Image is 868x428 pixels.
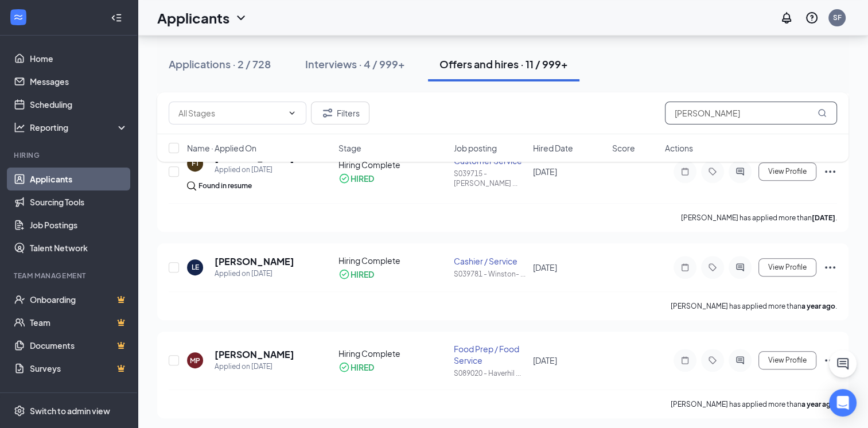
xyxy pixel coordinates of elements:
[192,262,199,272] div: LE
[533,355,557,365] span: [DATE]
[215,268,294,279] div: Applied on [DATE]
[169,57,271,71] div: Applications · 2 / 728
[187,142,256,154] span: Name · Applied On
[454,343,526,366] div: Food Prep / Food Service
[454,142,497,154] span: Job posting
[30,405,110,417] div: Switch to admin view
[187,181,196,190] img: search.bf7aa3482b7795d4f01b.svg
[30,190,128,213] a: Sourcing Tools
[30,168,128,190] a: Applicants
[780,11,793,25] svg: Notifications
[305,57,405,71] div: Interviews · 4 / 999+
[829,350,857,378] button: ChatActive
[801,400,835,408] b: a year ago
[351,173,374,184] div: HIRED
[30,70,128,93] a: Messages
[30,357,128,380] a: SurveysCrown
[338,142,361,154] span: Stage
[14,150,126,160] div: Hiring
[454,169,526,188] div: S039715 - [PERSON_NAME] ...
[190,356,200,365] div: MP
[338,173,350,184] svg: CheckmarkCircle
[805,11,819,25] svg: QuestionInfo
[612,142,635,154] span: Score
[812,213,835,222] b: [DATE]
[533,142,573,154] span: Hired Date
[439,57,568,71] div: Offers and hires · 11 / 999+
[768,263,807,271] span: View Profile
[823,353,837,367] svg: Ellipses
[758,258,816,277] button: View Profile
[338,255,447,266] div: Hiring Complete
[533,166,557,177] span: [DATE]
[678,263,692,272] svg: Note
[321,106,334,120] svg: Filter
[706,263,719,272] svg: Tag
[351,361,374,373] div: HIRED
[758,351,816,369] button: View Profile
[533,262,557,273] span: [DATE]
[215,348,294,361] h5: [PERSON_NAME]
[14,122,25,133] svg: Analysis
[30,236,128,259] a: Talent Network
[678,356,692,365] svg: Note
[30,213,128,236] a: Job Postings
[198,180,252,192] div: Found in resume
[30,311,128,334] a: TeamCrown
[454,368,526,378] div: S089020 - Haverhil ...
[30,47,128,70] a: Home
[351,269,374,280] div: HIRED
[665,142,693,154] span: Actions
[178,107,283,119] input: All Stages
[733,263,747,272] svg: ActiveChat
[14,391,126,401] div: Payroll
[818,108,827,118] svg: MagnifyingGlass
[30,288,128,311] a: OnboardingCrown
[671,301,837,311] p: [PERSON_NAME] has applied more than .
[234,11,248,25] svg: ChevronDown
[30,334,128,357] a: DocumentsCrown
[287,108,297,118] svg: ChevronDown
[14,405,25,417] svg: Settings
[157,8,229,28] h1: Applicants
[706,356,719,365] svg: Tag
[215,255,294,268] h5: [PERSON_NAME]
[733,356,747,365] svg: ActiveChat
[665,102,837,124] input: Search in offers and hires
[14,271,126,281] div: Team Management
[454,269,526,279] div: S039781 - Winston- ...
[215,361,294,372] div: Applied on [DATE]
[768,356,807,364] span: View Profile
[833,13,842,22] div: SF
[30,93,128,116] a: Scheduling
[338,269,350,280] svg: CheckmarkCircle
[801,302,835,310] b: a year ago
[829,389,857,417] div: Open Intercom Messenger
[311,102,369,124] button: Filter Filters
[30,122,129,133] div: Reporting
[836,357,850,371] svg: ChatActive
[823,260,837,274] svg: Ellipses
[681,213,837,223] p: [PERSON_NAME] has applied more than .
[13,11,24,23] svg: WorkstreamLogo
[338,361,350,373] svg: CheckmarkCircle
[111,12,122,24] svg: Collapse
[671,399,837,409] p: [PERSON_NAME] has applied more than .
[454,255,526,267] div: Cashier / Service
[338,348,447,359] div: Hiring Complete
